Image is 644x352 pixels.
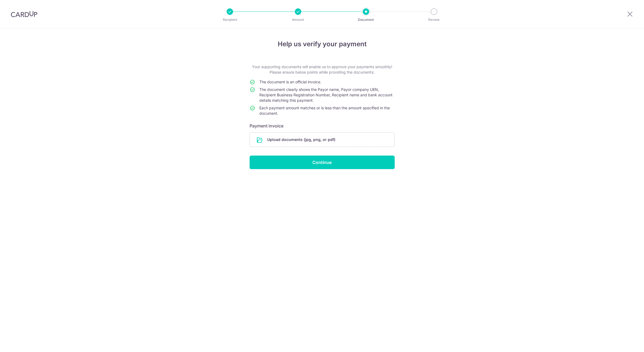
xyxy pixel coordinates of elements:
[259,80,321,84] span: The document is an official invoice.
[346,17,386,22] p: Document
[250,123,395,129] h6: Payment invoice
[259,87,393,103] span: The document clearly shows the Payor name, Payor company UEN, Recipient Business Registration Num...
[250,132,395,147] div: Upload documents (jpg, png, or pdf)
[250,156,395,169] input: Continue
[210,17,250,22] p: Recipient
[250,64,395,75] p: Your supporting documents will enable us to approve your payments smoothly! Please ensure below p...
[259,106,390,116] span: Each payment amount matches or is less than the amount specified in the document.
[414,17,454,22] p: Review
[250,39,395,49] h4: Help us verify your payment
[278,17,318,22] p: Amount
[11,11,37,17] img: CardUp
